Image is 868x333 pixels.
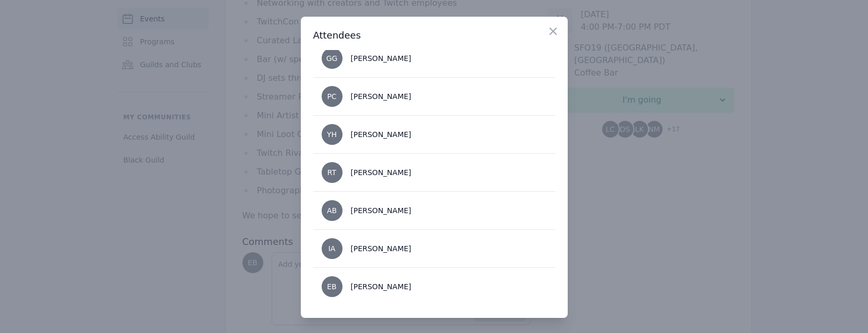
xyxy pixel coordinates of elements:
[328,245,336,252] span: IA
[327,283,336,290] span: EB
[326,55,338,62] span: GG
[351,91,411,102] div: [PERSON_NAME]
[351,205,411,216] div: [PERSON_NAME]
[327,207,337,214] span: AB
[351,281,411,292] div: [PERSON_NAME]
[327,169,336,176] span: RT
[351,129,411,140] div: [PERSON_NAME]
[351,167,411,178] div: [PERSON_NAME]
[327,93,336,100] span: PC
[327,131,337,138] span: YH
[351,243,411,254] div: [PERSON_NAME]
[313,29,555,42] h3: Attendees
[351,53,411,64] div: [PERSON_NAME]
